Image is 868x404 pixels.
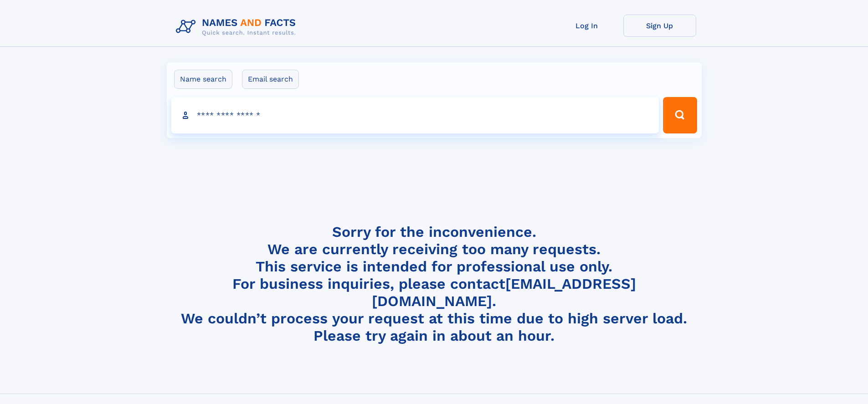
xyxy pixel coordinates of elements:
[172,15,303,39] img: Logo Names and Facts
[550,15,623,37] a: Log In
[372,275,636,310] a: [EMAIL_ADDRESS][DOMAIN_NAME]
[242,70,299,89] label: Email search
[174,70,232,89] label: Name search
[171,97,659,133] input: search input
[623,15,696,37] a: Sign Up
[172,223,696,345] h4: Sorry for the inconvenience. We are currently receiving too many requests. This service is intend...
[663,97,697,133] button: Search Button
